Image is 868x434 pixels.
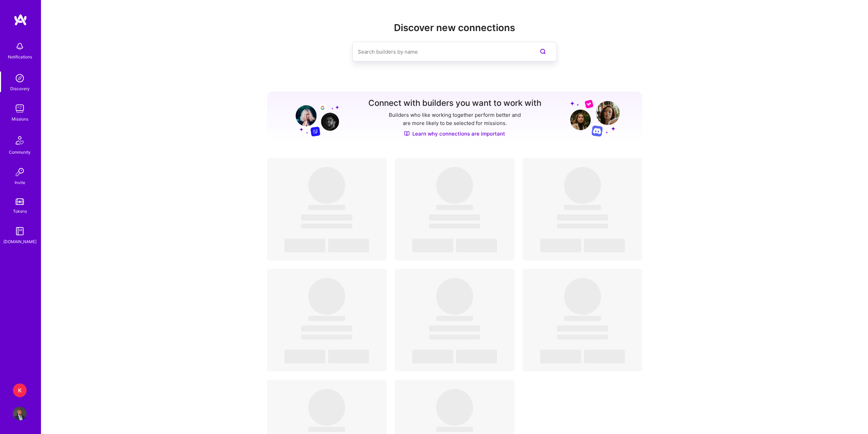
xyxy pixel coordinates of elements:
[429,224,480,228] span: ‌
[13,71,27,85] img: discovery
[557,224,608,228] span: ‌
[328,239,369,252] span: ‌
[308,427,345,432] span: ‌
[3,238,36,245] div: [DOMAIN_NAME]
[429,325,480,332] span: ‌
[13,224,27,238] img: guide book
[412,239,453,252] span: ‌
[540,239,581,252] span: ‌
[436,427,473,432] span: ‌
[557,214,608,221] span: ‌
[564,278,601,315] span: ‌
[328,350,369,363] span: ‌
[412,350,453,363] span: ‌
[290,99,339,137] img: Grow your network
[557,335,608,339] span: ‌
[11,383,28,397] a: K
[13,407,27,420] img: User Avatar
[404,130,505,137] a: Learn why connections are important
[436,167,473,204] span: ‌
[584,350,625,363] span: ‌
[267,22,642,33] h2: Discover new connections
[436,316,473,321] span: ‌
[436,389,473,426] span: ‌
[308,278,345,315] span: ‌
[308,389,345,426] span: ‌
[429,214,480,221] span: ‌
[436,205,473,210] span: ‌
[436,278,473,315] span: ‌
[13,208,27,215] div: Tokens
[368,98,541,108] h3: Connect with builders you want to work with
[301,325,352,332] span: ‌
[570,99,620,137] img: Grow your network
[16,198,24,205] img: tokens
[308,316,345,321] span: ‌
[12,132,28,149] img: Community
[404,131,410,137] img: Discover
[429,335,480,339] span: ‌
[540,350,581,363] span: ‌
[13,383,27,397] div: K
[387,111,522,127] p: Builders who like working together perform better and are more likely to be selected for missions.
[539,47,547,56] i: icon SearchPurple
[301,214,352,221] span: ‌
[584,239,625,252] span: ‌
[564,316,601,321] span: ‌
[12,115,28,123] div: Missions
[301,335,352,339] span: ‌
[13,40,27,53] img: bell
[13,165,27,179] img: Invite
[9,149,31,156] div: Community
[11,407,28,420] a: User Avatar
[10,85,30,92] div: Discovery
[308,167,345,204] span: ‌
[14,14,27,26] img: logo
[456,239,497,252] span: ‌
[456,350,497,363] span: ‌
[308,205,345,210] span: ‌
[13,102,27,115] img: teamwork
[284,350,325,363] span: ‌
[8,53,32,60] div: Notifications
[301,224,352,228] span: ‌
[284,239,325,252] span: ‌
[557,325,608,332] span: ‌
[564,205,601,210] span: ‌
[564,167,601,204] span: ‌
[358,43,524,60] input: Search builders by name
[15,179,25,186] div: Invite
